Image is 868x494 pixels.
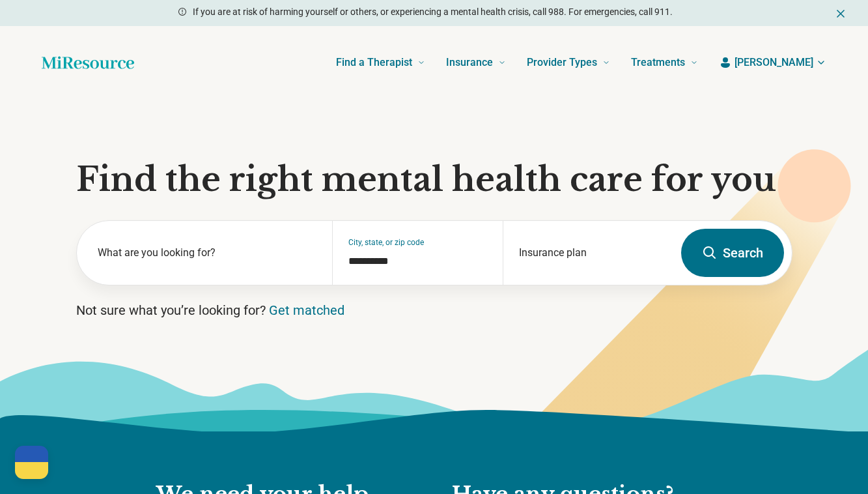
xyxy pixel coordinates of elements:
[76,160,792,199] h1: Find the right mental health care for you
[735,55,813,70] span: [PERSON_NAME]
[527,36,610,89] a: Provider Types
[834,5,847,21] button: Dismiss
[269,302,344,318] a: Get matched
[631,36,698,89] a: Treatments
[446,36,506,89] a: Insurance
[446,53,493,72] span: Insurance
[76,301,792,319] p: Not sure what you’re looking for?
[719,55,826,70] button: [PERSON_NAME]
[631,53,685,72] span: Treatments
[336,36,425,89] a: Find a Therapist
[681,229,784,277] button: Search
[98,245,317,261] label: What are you looking for?
[336,53,412,72] span: Find a Therapist
[193,5,673,19] p: If you are at risk of harming yourself or others, or experiencing a mental health crisis, call 98...
[527,53,597,72] span: Provider Types
[42,50,134,76] a: Home page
